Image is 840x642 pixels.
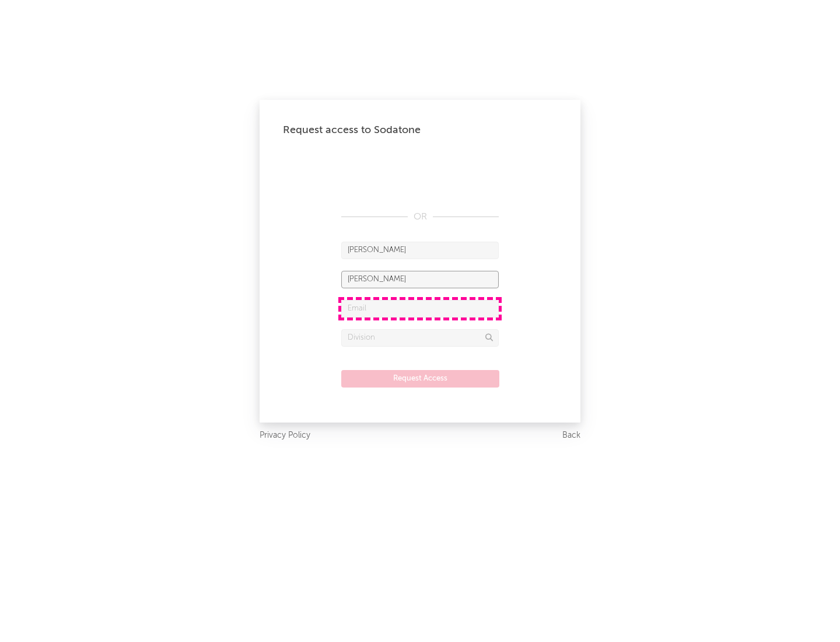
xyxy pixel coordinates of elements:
[341,210,499,224] div: OR
[341,242,499,259] input: First Name
[562,428,580,443] a: Back
[260,428,310,443] a: Privacy Policy
[341,300,499,317] input: Email
[341,370,499,388] button: Request Access
[341,271,499,288] input: Last Name
[341,329,499,347] input: Division
[283,123,557,137] div: Request access to Sodatone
